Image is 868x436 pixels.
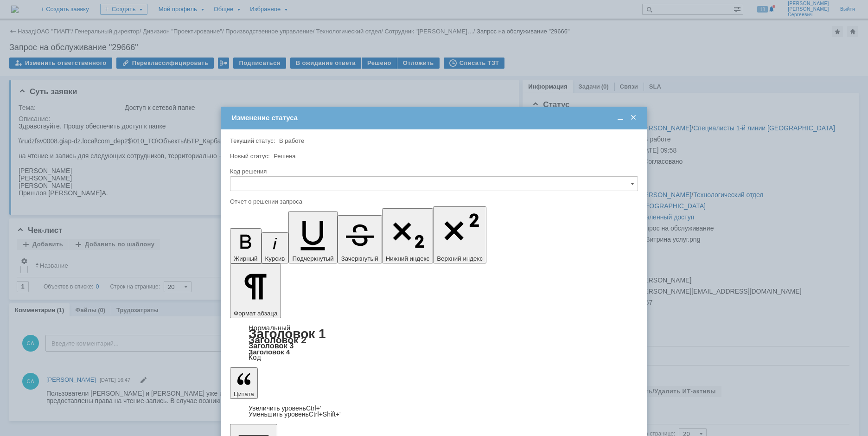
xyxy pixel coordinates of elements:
[309,410,341,418] span: Ctrl+Shift+'
[230,405,638,417] div: Цитата
[288,211,337,263] button: Подчеркнутый
[249,327,326,341] a: Заголовок 1
[230,367,258,399] button: Цитата
[234,255,258,262] span: Жирный
[382,208,434,263] button: Нижний индекс
[249,353,261,362] a: Код
[249,410,341,418] a: Decrease
[338,215,382,263] button: Зачеркнутый
[230,199,636,205] div: Отчет о решении запроса
[292,255,333,262] span: Подчеркнутый
[249,348,290,356] a: Заголовок 4
[234,391,254,398] span: Цитата
[230,137,275,144] label: Текущий статус:
[249,341,294,350] a: Заголовок 3
[341,255,378,262] span: Зачеркнутый
[232,114,638,122] div: Изменение статуса
[616,114,625,122] span: Свернуть (Ctrl + M)
[279,137,304,144] span: В работе
[249,334,306,345] a: Заголовок 2
[230,153,270,160] label: Новый статус:
[249,404,321,412] a: Increase
[386,255,430,262] span: Нижний индекс
[265,255,285,262] span: Курсив
[274,153,295,160] span: Решена
[230,168,636,174] div: Код решения
[230,228,262,263] button: Жирный
[306,404,321,412] span: Ctrl+'
[629,114,638,122] span: Закрыть
[234,310,277,317] span: Формат абзаца
[230,325,638,361] div: Формат абзаца
[230,263,281,318] button: Формат абзаца
[249,324,290,332] a: Нормальный
[262,232,289,263] button: Курсив
[433,206,486,263] button: Верхний индекс
[437,255,483,262] span: Верхний индекс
